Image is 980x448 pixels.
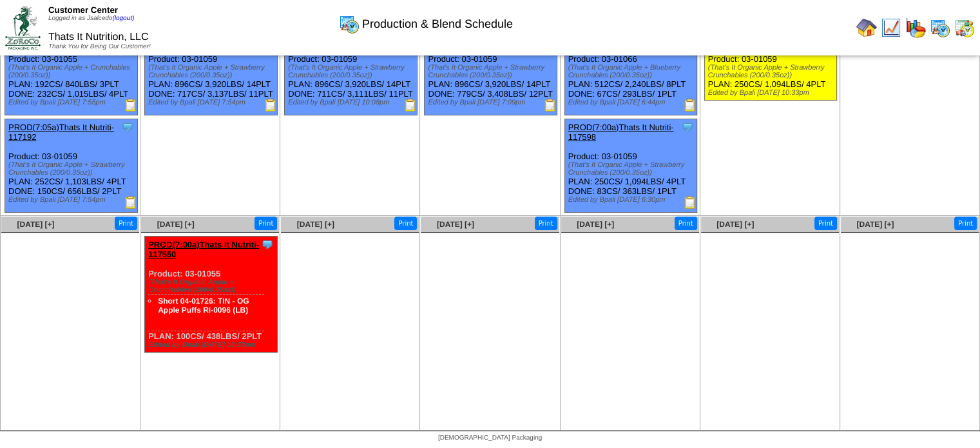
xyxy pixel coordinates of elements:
[564,119,697,213] div: Product: 03-01059 PLAN: 250CS / 1,094LBS / 4PLT DONE: 83CS / 363LBS / 1PLT
[425,22,557,115] div: Product: 03-01059 PLAN: 896CS / 3,920LBS / 14PLT DONE: 779CS / 3,408LBS / 12PLT
[568,99,697,106] div: Edited by Bpali [DATE] 6:44pm
[145,237,278,353] div: Product: 03-01055 PLAN: 100CS / 438LBS / 2PLT
[684,99,697,112] img: Production Report
[5,6,41,49] img: ZoRoCo_Logo(Green%26Foil)%20jpg.webp
[48,43,151,50] span: Thank You for Being Our Customer!
[438,434,542,442] span: [DEMOGRAPHIC_DATA] Packaging
[339,14,360,34] img: calendarprod.gif
[124,196,137,209] img: Production Report
[8,64,137,79] div: (That's It Organic Apple + Crunchables (200/0.35oz))
[577,220,614,229] a: [DATE] [+]
[8,196,137,204] div: Edited by Bpali [DATE] 7:54pm
[115,217,137,230] button: Print
[261,238,274,251] img: Tooltip
[264,99,277,112] img: Production Report
[708,64,837,79] div: (That's It Organic Apple + Strawberry Crunchables (200/0.35oz))
[568,122,674,142] a: PROD(7:00a)Thats It Nutriti-117598
[288,64,417,79] div: (That's It Organic Apple + Strawberry Crunchables (200/0.35oz))
[8,122,114,142] a: PROD(7:05a)Thats It Nutriti-117192
[285,22,418,115] div: Product: 03-01059 PLAN: 896CS / 3,920LBS / 14PLT DONE: 711CS / 3,111LBS / 11PLT
[148,341,277,349] div: Edited by Bpali [DATE] 10:33pm
[121,121,134,133] img: Tooltip
[145,22,278,115] div: Product: 03-01059 PLAN: 896CS / 3,920LBS / 14PLT DONE: 717CS / 3,137LBS / 11PLT
[856,220,894,229] a: [DATE] [+]
[404,99,417,112] img: Production Report
[48,15,134,22] span: Logged in as Jsalcedo
[17,220,54,229] a: [DATE] [+]
[675,217,697,230] button: Print
[568,161,697,177] div: (That's It Organic Apple + Strawberry Crunchables (200/0.35oz))
[362,17,513,31] span: Production & Blend Schedule
[954,17,975,38] img: calendarinout.gif
[568,64,697,79] div: (That's It Organic Apple + Blueberry Crunchables (200/0.35oz))
[535,217,557,230] button: Print
[704,22,837,101] div: Product: 03-01059 PLAN: 250CS / 1,094LBS / 4PLT
[905,17,926,38] img: graph.gif
[708,89,837,97] div: Edited by Bpali [DATE] 10:33pm
[48,32,149,43] span: Thats It Nutrition, LLC
[394,217,417,230] button: Print
[954,217,977,230] button: Print
[856,17,877,38] img: home.gif
[5,22,138,115] div: Product: 03-01055 PLAN: 192CS / 840LBS / 3PLT DONE: 232CS / 1,015LBS / 4PLT
[255,217,277,230] button: Print
[681,121,694,133] img: Tooltip
[157,220,195,229] a: [DATE] [+]
[124,99,137,112] img: Production Report
[8,161,137,177] div: (That's It Organic Apple + Strawberry Crunchables (200/0.35oz))
[48,5,118,15] span: Customer Center
[148,99,277,106] div: Edited by Bpali [DATE] 7:54pm
[437,220,474,229] a: [DATE] [+]
[814,217,837,230] button: Print
[5,119,138,213] div: Product: 03-01059 PLAN: 252CS / 1,103LBS / 4PLT DONE: 150CS / 656LBS / 2PLT
[148,240,259,259] a: PROD(7:00a)Thats It Nutriti-117550
[930,17,950,38] img: calendarprod.gif
[148,64,277,79] div: (That's It Organic Apple + Strawberry Crunchables (200/0.35oz))
[428,99,557,106] div: Edited by Bpali [DATE] 7:09pm
[158,297,249,315] a: Short 04-01726: TIN - OG Apple Puffs RI-0096 (LB)
[568,196,697,204] div: Edited by Bpali [DATE] 6:30pm
[564,22,697,115] div: Product: 03-01066 PLAN: 512CS / 2,240LBS / 8PLT DONE: 67CS / 293LBS / 1PLT
[288,99,417,106] div: Edited by Bpali [DATE] 10:08pm
[716,220,754,229] a: [DATE] [+]
[297,220,334,229] a: [DATE] [+]
[148,278,277,294] div: (That's It Organic Apple + Crunchables (200/0.35oz))
[428,64,557,79] div: (That's It Organic Apple + Strawberry Crunchables (200/0.35oz))
[881,17,901,38] img: line_graph.gif
[684,196,697,209] img: Production Report
[8,99,137,106] div: Edited by Bpali [DATE] 7:55pm
[112,15,134,22] a: (logout)
[544,99,557,112] img: Production Report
